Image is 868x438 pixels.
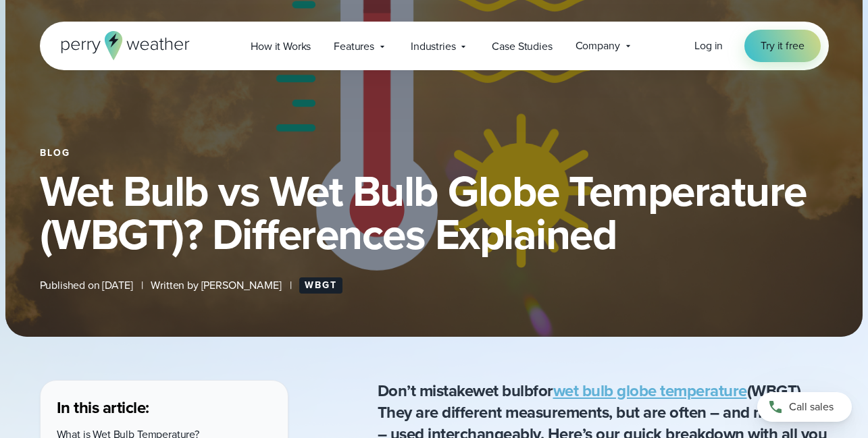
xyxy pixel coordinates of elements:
span: Case Studies [492,38,552,55]
span: | [290,277,292,294]
span: Try it free [761,38,804,54]
span: How it Works [251,38,311,55]
a: Case Studies [480,32,563,60]
a: Call sales [757,392,852,422]
a: Try it free [744,30,820,62]
a: Log in [694,38,723,54]
h3: In this article: [57,397,272,418]
div: Blog [40,148,829,159]
span: Call sales [789,399,834,415]
a: How it Works [239,32,322,60]
span: Features [334,38,374,55]
span: Log in [694,38,723,53]
span: | [141,277,143,294]
span: Industries [411,38,455,55]
h1: Wet Bulb vs Wet Bulb Globe Temperature (WBGT)? Differences Explained [40,169,829,256]
span: Written by [PERSON_NAME] [151,277,281,294]
span: Company [576,38,620,54]
a: wet bulb globe temperature [553,379,747,403]
a: WBGT [299,277,342,294]
span: Published on [DATE] [40,277,133,294]
strong: (WBGT) [553,379,801,403]
strong: wet bulb [473,379,533,403]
